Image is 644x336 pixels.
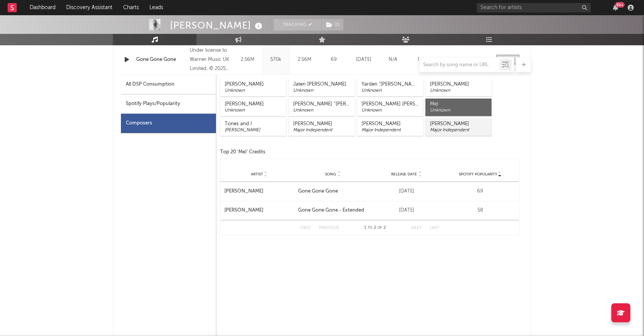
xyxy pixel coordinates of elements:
div: 58 [445,207,515,214]
a: Gone Gone Gone - Extended [298,207,368,214]
span: Spotify Popularity [459,172,497,177]
div: [DATE] [351,56,376,64]
div: Tones and I [225,121,282,127]
div: Unknown [293,88,350,94]
button: Last [430,226,439,230]
div: [DATE] [372,207,442,214]
span: Release Date [391,172,417,177]
div: 2.56M [235,56,260,64]
div: Major Independent [430,127,487,133]
div: Composers [121,114,216,133]
div: 69 [320,56,347,64]
button: First [300,226,311,230]
div: 99 + [615,2,625,8]
div: All DSP Consumption [126,80,174,89]
div: Jaten [PERSON_NAME] [293,81,350,88]
div: 2.56M [292,56,317,64]
div: Me) [430,101,487,107]
span: of [378,226,382,229]
div: [PERSON_NAME] “[PERSON_NAME] [293,101,350,107]
div: 69 [445,188,515,195]
div: Unknown [362,88,419,94]
div: Under license to Warner Music UK Limited, © 2025 What A DJ Ltd [190,46,231,73]
div: Major Independent [362,127,419,133]
div: [PERSON_NAME] [362,121,419,127]
div: [PERSON_NAME] [225,101,282,107]
span: Artist [251,172,263,177]
div: Yarden "[PERSON_NAME] [362,81,419,88]
div: Unknown [225,107,282,113]
div: Major Independent [293,127,350,133]
input: Search for artists [477,3,591,13]
a: [PERSON_NAME] [224,207,294,214]
div: 570k [263,56,288,64]
div: 1 2 2 [354,223,396,232]
div: Spotify Plays/Popularity [121,94,216,114]
div: Top 20 'Me)' Credits [220,148,519,157]
a: Gone Gone Gone [136,56,186,64]
a: Gone Gone Gone [298,188,368,195]
div: N/A [409,56,435,64]
div: ~ 20 % [439,56,464,64]
button: Previous [319,226,339,230]
div: [PERSON_NAME] [430,81,487,88]
div: Unknown [362,107,419,113]
div: Unknown [225,88,282,94]
div: [PERSON_NAME] [170,19,264,32]
span: to [368,226,372,229]
div: All DSP Consumption [121,75,216,94]
div: [PERSON_NAME] [225,81,282,88]
button: (1) [322,19,343,30]
div: [PERSON_NAME] [PERSON_NAME] (No [362,101,419,107]
div: [PERSON_NAME] [225,127,282,133]
button: Tracking [274,19,321,30]
button: Next [411,226,422,230]
div: [DATE] [372,188,442,195]
button: 99+ [613,5,618,11]
input: Search by song name or URL [419,62,500,68]
div: Unknown [293,107,350,113]
div: N/A [380,56,406,64]
div: [PERSON_NAME] [293,121,350,127]
div: Unknown [430,107,487,113]
span: ( 1 ) [321,19,344,30]
div: [PERSON_NAME] [430,121,487,127]
a: [PERSON_NAME] [224,188,294,195]
span: Song [325,172,336,177]
div: Unknown [430,88,487,94]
